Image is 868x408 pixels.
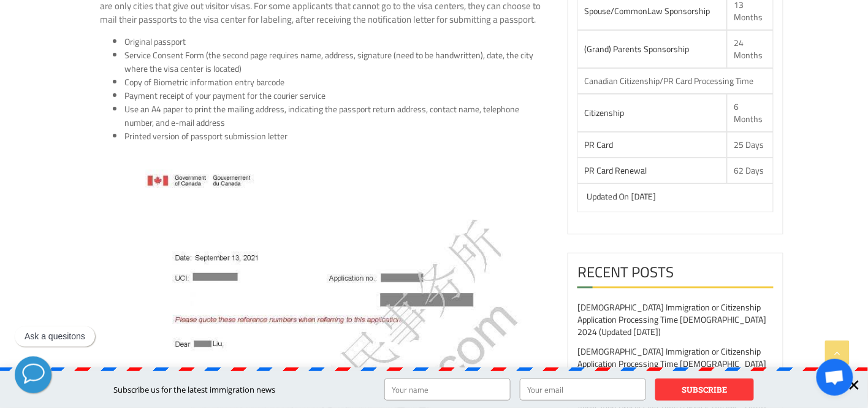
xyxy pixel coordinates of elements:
li: Printed version of passport submission letter [124,129,549,143]
a: (Grand) Parents Sponsorship [584,41,689,57]
a: PR Card [584,137,613,153]
li: Service Consent Form (the second page requires name, address, signature (need to be handwritten),... [124,48,549,75]
a: PR Card Renewal [584,163,647,179]
span: Subscribe us for the latest immigration news [114,384,276,395]
a: Citizenship [584,105,624,121]
a: Updated on [DATE] [583,188,652,204]
li: Original passport [124,35,549,48]
div: Open chat [817,359,853,396]
td: 62 Days [727,158,774,183]
td: 6 Months [727,94,774,132]
a: [DEMOGRAPHIC_DATA] Immigration or Citizenship Application Processing Time [DEMOGRAPHIC_DATA] 2024... [577,344,766,384]
div: Canadian Citizenship/PR Card processing time [584,75,767,87]
li: Payment receipt of your payment for the courier service [124,89,549,102]
input: Your email [520,379,646,401]
strong: SUBSCRIBE [682,384,728,395]
li: Use an A4 paper to print the mailing address, indicating the passport return address, contact nam... [124,102,549,129]
td: 25 Days [727,132,774,158]
td: 24 Months [727,30,774,68]
h2: Recent Posts [577,263,774,288]
li: Copy of Biometric information entry barcode [124,75,549,89]
a: Spouse/CommonLaw Sponsorship [584,3,710,19]
p: Ask a quesitons [25,331,85,342]
input: Your name [384,379,511,401]
a: [DEMOGRAPHIC_DATA] Immigration or Citizenship Application Processing Time [DEMOGRAPHIC_DATA] 2024... [577,299,766,340]
a: Go to Top [825,341,850,365]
